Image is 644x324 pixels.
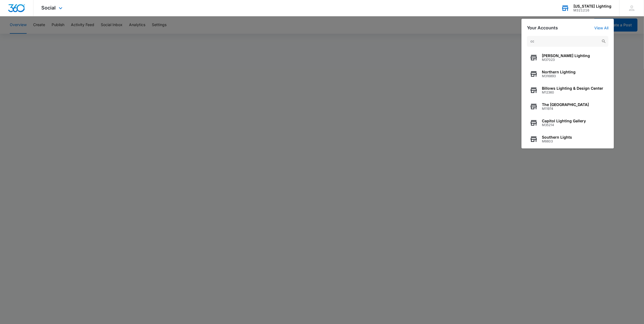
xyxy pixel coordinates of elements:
div: account name [573,4,611,8]
span: Capitol Lighting Gallery [542,119,586,123]
span: [PERSON_NAME] Lighting [542,54,590,58]
div: account id [573,8,611,12]
button: The [GEOGRAPHIC_DATA]M11974 [527,98,608,115]
span: M316893 [542,74,576,78]
span: M12360 [542,91,603,94]
span: M6603 [542,139,572,143]
button: Capitol Lighting GalleryM35214 [527,115,608,131]
button: Billows Lighting & Design CenterM12360 [527,82,608,98]
input: Search Accounts [527,36,608,47]
span: Social [42,5,56,11]
a: View All [594,26,608,30]
h2: Your Accounts [527,25,558,30]
span: M11974 [542,107,589,111]
span: Southern Lights [542,135,572,139]
button: [PERSON_NAME] LightingM37023 [527,49,608,66]
button: Southern LightsM6603 [527,131,608,147]
span: M37023 [542,58,590,62]
span: Billows Lighting & Design Center [542,86,603,91]
button: Northern LightingM316893 [527,66,608,82]
span: M35214 [542,123,586,127]
span: The [GEOGRAPHIC_DATA] [542,102,589,107]
span: Northern Lighting [542,70,576,74]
